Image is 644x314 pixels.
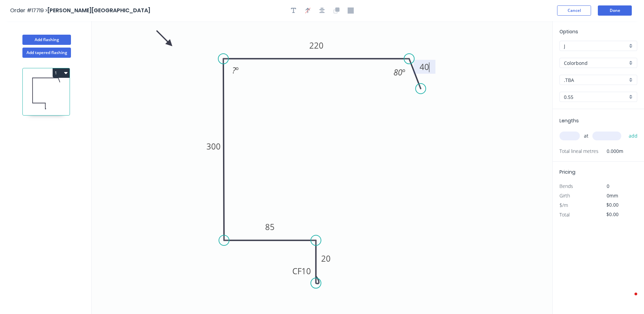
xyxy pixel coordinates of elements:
span: Options [559,28,578,35]
input: Material [564,59,627,67]
input: Thickness [564,93,627,101]
tspan: 80 [393,67,402,78]
tspan: CF [292,265,301,277]
svg: 0 [92,21,552,314]
span: Total [559,211,570,218]
tspan: 20 [321,253,331,264]
span: Bends [559,183,573,189]
tspan: 10 [301,265,311,277]
span: [PERSON_NAME][GEOGRAPHIC_DATA] [48,6,150,14]
button: 1 [53,68,70,78]
input: Price level [564,42,627,50]
tspan: º [402,67,405,78]
span: Pricing [559,169,575,175]
span: 0 [607,183,609,189]
tspan: 220 [309,40,324,51]
span: Girth [559,192,570,199]
span: Order #17719 > [10,6,48,14]
span: Lengths [559,117,579,124]
button: add [625,130,641,142]
button: Cancel [557,5,591,16]
tspan: 85 [265,221,275,232]
button: Done [598,5,632,16]
button: Add tapered flashing [22,48,71,58]
tspan: ? [232,65,236,76]
span: $/m [559,202,568,208]
button: Add flashing [22,35,71,45]
span: 0mm [607,192,618,199]
tspan: 40 [420,61,429,72]
tspan: º [236,65,239,76]
input: Colour [564,76,627,84]
span: Total lineal metres [559,146,599,156]
span: 0.000m [599,146,623,156]
iframe: Intercom live chat [621,291,637,307]
tspan: 300 [206,141,221,152]
span: at [584,131,588,141]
